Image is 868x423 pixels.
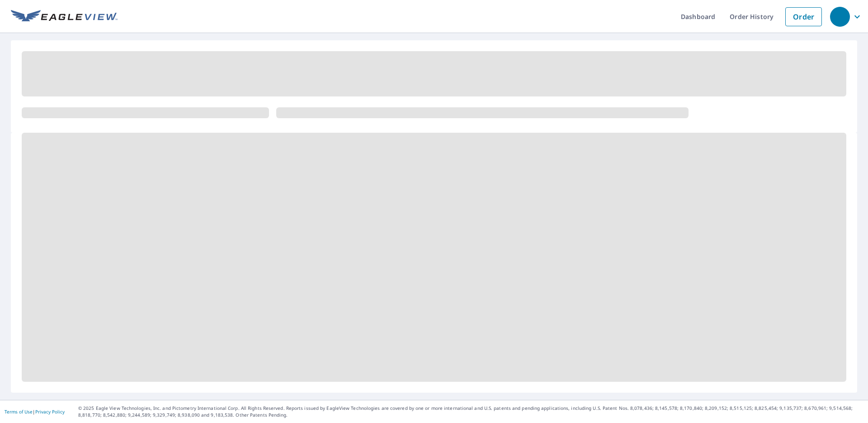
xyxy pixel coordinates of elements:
[78,405,863,418] p: © 2025 Eagle View Technologies, Inc. and Pictometry International Corp. All Rights Reserved. Repo...
[5,409,65,414] p: |
[11,10,118,24] img: EV Logo
[785,7,822,26] a: Order
[5,409,33,415] a: Terms of Use
[35,409,65,415] a: Privacy Policy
